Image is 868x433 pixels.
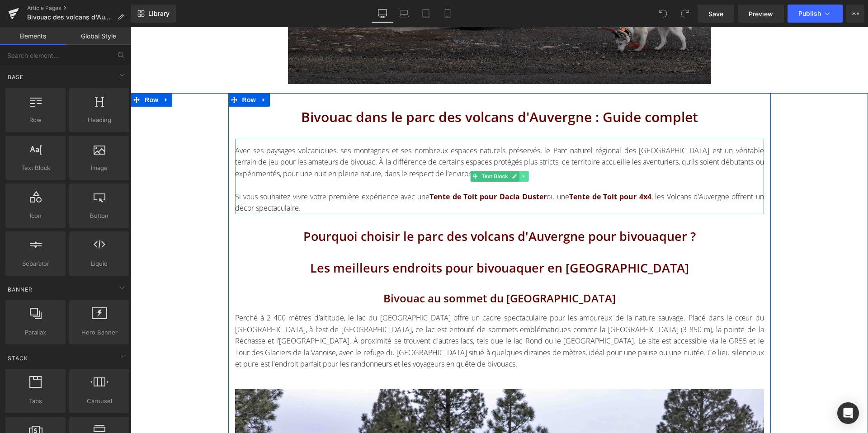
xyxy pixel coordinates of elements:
a: Laptop [393,5,415,23]
span: Separator [8,259,63,268]
h3: Bivouac au sommet du [GEOGRAPHIC_DATA] [104,263,633,279]
div: Avec ses paysages volcaniques, ses montagnes et ses nombreux espaces naturels préservés, le Parc ... [104,118,633,153]
span: Preview [749,9,773,19]
strong: ente de Toit pour Dacia [303,165,389,174]
span: Text Block [8,163,63,173]
a: Expand / Collapse [127,66,139,80]
span: Image [72,163,127,173]
a: Tente de Toit pour 4x4 [439,165,520,174]
a: Expand / Collapse [388,144,398,155]
span: Library [148,9,170,18]
span: Row [109,66,127,80]
a: Expand / Collapse [30,66,42,80]
span: Parallax [8,328,63,337]
span: Heading [72,115,127,125]
a: Global Style [66,27,131,45]
span: Stack [7,354,29,362]
button: Undo [654,5,672,23]
span: Save [708,9,723,19]
a: Preview [738,5,784,23]
span: Tabs [8,396,63,406]
div: Si vous souhaitez vivre votre première expérience avec une ou une , les Volcans d’Auvergne offren... [104,164,633,187]
button: More [846,5,864,23]
a: Tente de Toit pour Dacia Duster [299,165,416,174]
span: Button [72,211,127,221]
span: Bivouac des volcans d'Auvergne : Le guide [27,14,114,21]
span: Hero Banner [72,328,127,337]
a: Article Pages [27,5,131,12]
strong: T [299,165,303,174]
button: Publish [788,5,843,23]
a: Desktop [372,5,393,23]
button: Redo [676,5,694,23]
a: New Library [131,5,176,23]
span: Row [8,115,63,125]
a: Tablet [415,5,437,23]
h2: Les meilleurs endroits pour bivouaquer en [GEOGRAPHIC_DATA] [104,232,633,250]
h2: Pourquoi choisir le parc des volcans d'Auvergne pour bivouaquer ? [104,200,633,219]
strong: Duster [392,165,416,174]
span: Carousel [72,396,127,406]
span: Banner [7,285,33,294]
span: Text Block [349,144,379,155]
div: Open Intercom Messenger [837,402,859,424]
span: Liquid [72,259,127,268]
span: Base [7,73,24,81]
span: Row [12,66,30,80]
span: Icon [8,211,63,221]
a: Mobile [437,5,458,23]
span: Publish [798,10,821,17]
div: Perché à 2 400 mètres d’altitude, le lac du [GEOGRAPHIC_DATA] offre un cadre spectaculaire pour l... [104,285,633,343]
h1: Bivouac dans le parc des volcans d'Auvergne : Guide complet [104,80,633,100]
strong: ente de Toit pour 4x4 [443,165,520,174]
strong: T [439,165,443,174]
